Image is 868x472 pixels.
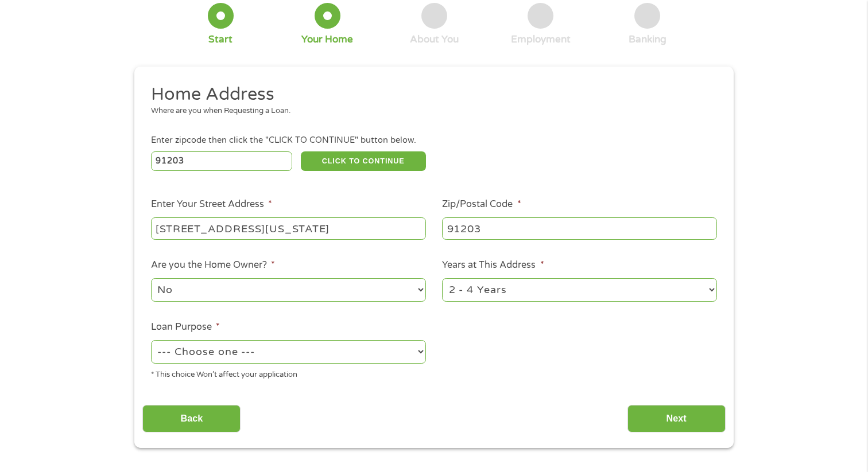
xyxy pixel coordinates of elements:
button: CLICK TO CONTINUE [301,151,426,171]
div: Start [208,33,232,46]
div: Enter zipcode then click the "CLICK TO CONTINUE" button below. [151,134,717,147]
input: Next [627,405,726,433]
h2: Home Address [151,83,709,106]
label: Are you the Home Owner? [151,259,275,271]
div: About You [410,33,459,46]
div: Your Home [301,33,353,46]
div: * This choice Won’t affect your application [151,365,426,381]
input: Back [142,405,241,433]
div: Where are you when Requesting a Loan. [151,106,709,117]
input: Enter Zipcode (e.g 01510) [151,151,293,171]
div: Banking [629,33,666,46]
label: Loan Purpose [151,321,220,333]
label: Years at This Address [442,259,544,271]
label: Enter Your Street Address [151,198,272,210]
input: 1 Main Street [151,217,426,239]
label: Zip/Postal Code [442,198,521,210]
div: Employment [511,33,571,46]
